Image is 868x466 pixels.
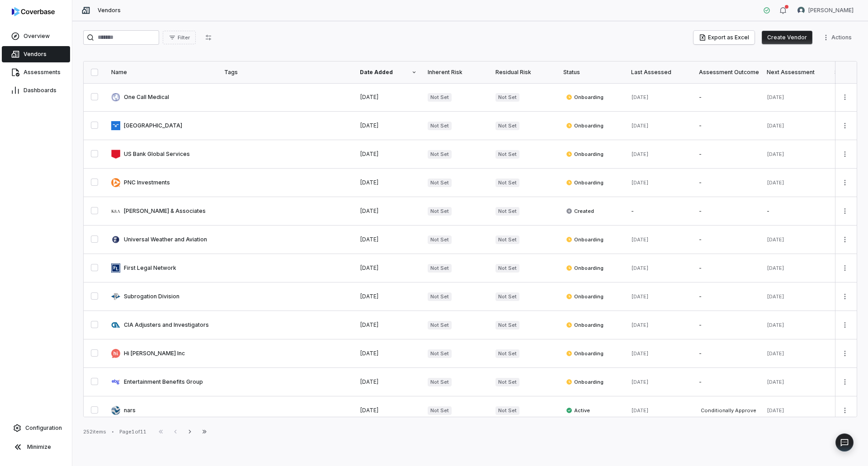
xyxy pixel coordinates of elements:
[693,197,761,226] td: -
[762,31,812,44] button: Create Vendor
[820,31,857,44] button: More actions
[566,407,590,414] span: Active
[495,93,519,102] span: Not Set
[838,233,852,246] button: More actions
[495,207,519,216] span: Not Set
[838,347,852,360] button: More actions
[693,83,761,112] td: -
[566,321,604,329] span: Onboarding
[693,140,761,169] td: -
[360,407,379,414] span: [DATE]
[4,438,68,456] button: Minimize
[2,46,70,62] a: Vendors
[24,51,47,58] span: Vendors
[83,428,106,435] div: 252 items
[566,293,604,300] span: Onboarding
[495,69,552,76] div: Residual Risk
[761,197,829,226] td: -
[566,350,604,357] span: Onboarding
[566,378,604,386] span: Onboarding
[838,261,852,275] button: More actions
[693,31,755,44] button: Export as Excel
[428,235,452,244] span: Not Set
[693,368,761,396] td: -
[767,322,784,328] span: [DATE]
[495,378,519,386] span: Not Set
[360,321,379,328] span: [DATE]
[2,82,70,99] a: Dashboards
[699,69,756,76] div: Assessment Outcome
[693,226,761,254] td: -
[767,293,784,300] span: [DATE]
[767,265,784,271] span: [DATE]
[631,350,649,357] span: [DATE]
[566,151,604,158] span: Onboarding
[631,94,649,100] span: [DATE]
[838,147,852,161] button: More actions
[767,407,784,414] span: [DATE]
[693,169,761,197] td: -
[24,69,61,76] span: Assessments
[495,292,519,301] span: Not Set
[838,404,852,417] button: More actions
[767,379,784,385] span: [DATE]
[360,207,379,214] span: [DATE]
[631,122,649,129] span: [DATE]
[360,236,379,243] span: [DATE]
[428,321,452,329] span: Not Set
[360,94,379,100] span: [DATE]
[360,264,379,271] span: [DATE]
[838,119,852,132] button: More actions
[767,179,784,186] span: [DATE]
[428,122,452,130] span: Not Set
[631,407,649,414] span: [DATE]
[24,33,50,40] span: Overview
[360,350,379,357] span: [DATE]
[224,69,349,76] div: Tags
[693,311,761,339] td: -
[428,207,452,216] span: Not Set
[428,93,452,102] span: Not Set
[792,4,859,17] button: Nic Weilbacher avatar[PERSON_NAME]
[495,264,519,273] span: Not Set
[566,122,604,129] span: Onboarding
[693,112,761,140] td: -
[27,443,51,451] span: Minimize
[566,207,594,215] span: Created
[2,64,70,80] a: Assessments
[2,28,70,44] a: Overview
[631,379,649,385] span: [DATE]
[767,151,784,157] span: [DATE]
[838,176,852,189] button: More actions
[495,321,519,329] span: Not Set
[360,122,379,129] span: [DATE]
[631,179,649,186] span: [DATE]
[767,69,824,76] div: Next Assessment
[566,179,604,186] span: Onboarding
[631,322,649,328] span: [DATE]
[838,375,852,389] button: More actions
[631,265,649,271] span: [DATE]
[25,424,62,432] span: Configuration
[495,122,519,130] span: Not Set
[163,31,196,44] button: Filter
[767,350,784,357] span: [DATE]
[98,7,121,14] span: Vendors
[693,282,761,311] td: -
[838,290,852,303] button: More actions
[563,69,620,76] div: Status
[767,122,784,129] span: [DATE]
[428,69,485,76] div: Inherent Risk
[767,236,784,243] span: [DATE]
[428,179,452,187] span: Not Set
[631,69,688,76] div: Last Assessed
[495,150,519,159] span: Not Set
[566,236,604,243] span: Onboarding
[838,204,852,218] button: More actions
[631,293,649,300] span: [DATE]
[631,236,649,243] span: [DATE]
[428,406,452,415] span: Not Set
[838,318,852,332] button: More actions
[24,87,57,94] span: Dashboards
[112,428,114,435] div: •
